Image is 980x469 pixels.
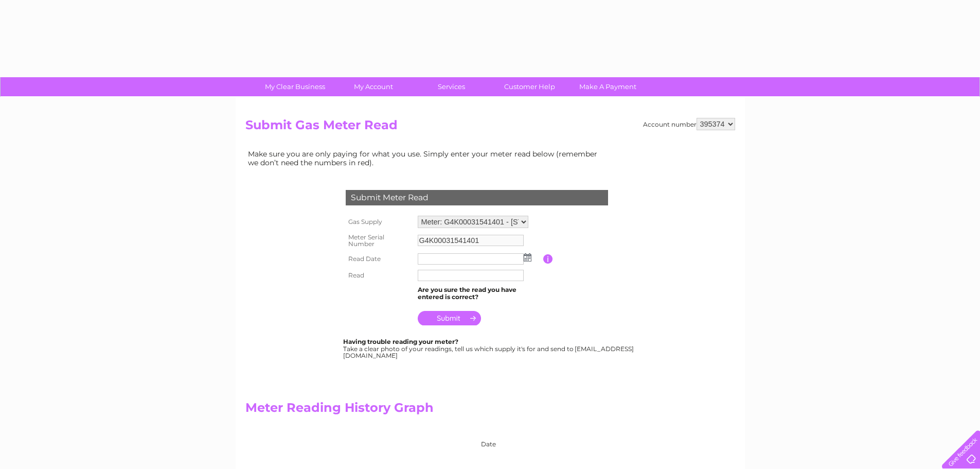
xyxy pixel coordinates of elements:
[343,231,415,251] th: Meter Serial Number
[317,430,605,448] div: Date
[343,213,415,231] th: Gas Supply
[409,77,494,96] a: Services
[543,254,553,264] input: Information
[346,190,608,205] div: Submit Meter Read
[487,77,572,96] a: Customer Help
[524,253,531,262] img: ...
[343,267,415,284] th: Read
[245,147,605,169] td: Make sure you are only paying for what you use. Simply enter your meter read below (remember we d...
[331,77,416,96] a: My Account
[245,118,735,137] h2: Submit Gas Meter Read
[343,338,458,345] b: Having trouble reading your meter?
[253,77,337,96] a: My Clear Business
[415,284,543,303] td: Are you sure the read you have entered is correct?
[245,401,605,420] h2: Meter Reading History Graph
[418,311,481,325] input: Submit
[343,251,415,267] th: Read Date
[643,118,735,130] div: Account number
[343,338,635,359] div: Take a clear photo of your readings, tell us which supply it's for and send to [EMAIL_ADDRESS][DO...
[565,77,650,96] a: Make A Payment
